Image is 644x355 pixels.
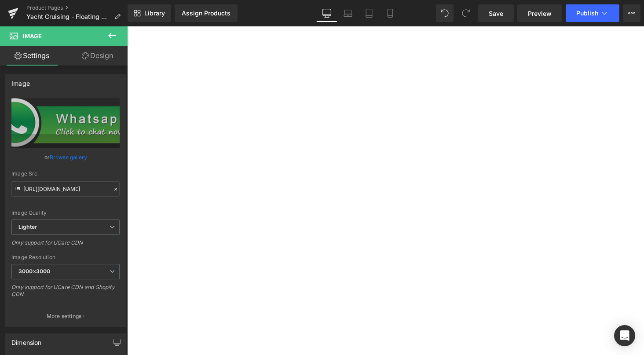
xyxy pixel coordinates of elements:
[66,46,129,66] a: Design
[517,4,562,22] a: Preview
[11,239,120,252] div: Only support for UCare CDN
[576,10,598,17] span: Publish
[380,4,401,22] a: Mobile
[144,9,165,17] span: Library
[128,4,171,22] a: New Library
[614,325,635,346] div: Open Intercom Messenger
[316,4,337,22] a: Desktop
[11,75,30,87] div: Image
[623,4,640,22] button: More
[566,4,619,22] button: Publish
[436,4,454,22] button: Undo
[26,13,111,20] span: Yacht Cruising - Floating Club House
[18,268,50,274] b: 3000x3000
[11,210,120,216] div: Image Quality
[23,33,42,40] span: Image
[359,4,380,22] a: Tablet
[18,223,37,230] b: Lighter
[337,4,359,22] a: Laptop
[47,312,82,320] p: More settings
[528,9,552,18] span: Preview
[26,4,128,11] a: Product Pages
[182,10,231,17] div: Assign Products
[489,9,503,18] span: Save
[11,254,120,260] div: Image Resolution
[11,284,120,304] div: Only support for UCare CDN and Shopify CDN
[5,306,126,326] button: More settings
[457,4,475,22] button: Redo
[11,171,120,177] div: Image Src
[11,153,120,162] div: or
[50,150,87,165] a: Browse gallery
[11,334,42,346] div: Dimension
[11,181,120,197] input: Link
